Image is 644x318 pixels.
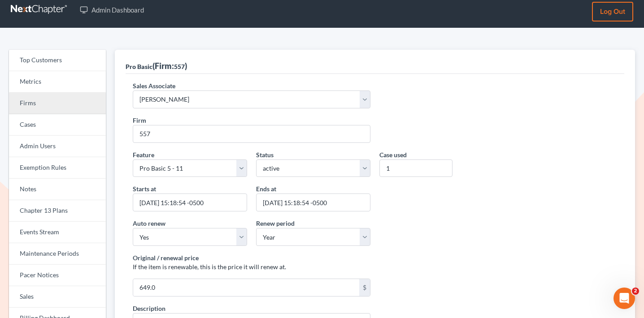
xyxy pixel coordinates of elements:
[9,50,106,71] a: Top Customers
[9,71,106,93] a: Metrics
[75,2,148,18] a: Admin Dashboard
[256,219,295,228] label: Renew period
[133,184,156,193] label: Starts at
[9,93,106,114] a: Firms
[9,157,106,179] a: Exemption Rules
[256,184,276,193] label: Ends at
[9,286,106,308] a: Sales
[126,63,152,70] span: Pro Basic
[359,279,370,296] div: $
[9,200,106,222] a: Chapter 13 Plans
[379,159,453,177] input: 0
[256,193,370,211] input: MM/DD/YYYY
[126,60,187,71] div: (Firm: )
[9,222,106,243] a: Events Stream
[9,136,106,157] a: Admin Users
[133,279,359,296] input: 10.00
[9,179,106,200] a: Notes
[9,265,106,286] a: Pacer Notices
[256,150,274,159] label: Status
[133,193,247,211] input: MM/DD/YYYY
[133,253,199,262] label: Original / renewal price
[632,288,639,295] span: 2
[9,114,106,136] a: Cases
[133,81,175,90] label: Sales Associate
[379,150,407,159] label: Case used
[592,2,633,21] a: Log out
[133,219,165,228] label: Auto renew
[133,116,146,125] label: Firm
[133,262,370,271] p: If the item is renewable, this is the price it will renew at.
[174,63,185,70] span: 557
[9,243,106,265] a: Maintenance Periods
[133,150,154,159] label: Feature
[133,304,165,313] label: Description
[614,288,635,309] iframe: Intercom live chat
[133,125,370,143] input: 1234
